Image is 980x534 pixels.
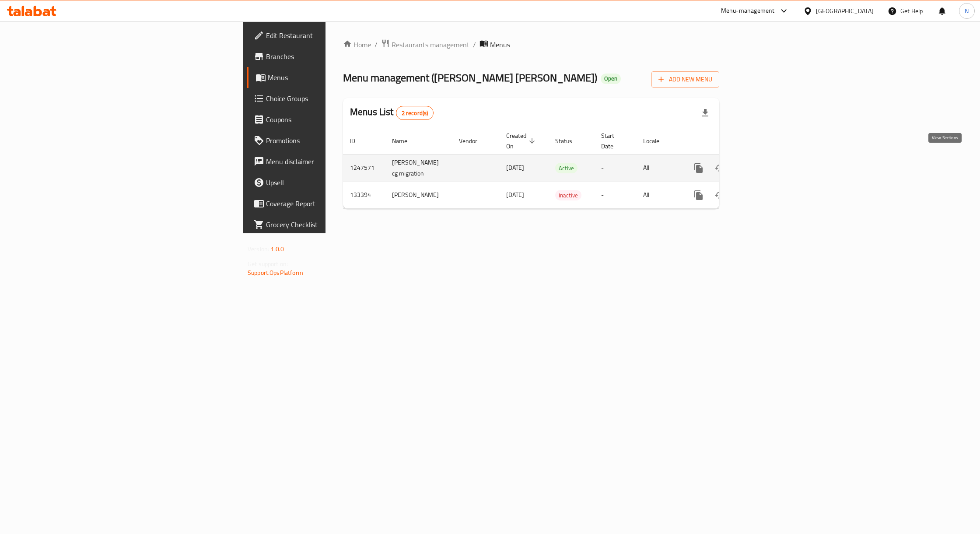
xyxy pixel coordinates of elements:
[247,88,407,109] a: Choice Groups
[555,163,577,173] span: Active
[350,136,367,146] span: ID
[350,105,434,120] h2: Menus List
[709,185,730,206] button: Change Status
[247,151,407,172] a: Menu disclaimer
[594,154,636,182] td: -
[392,136,419,146] span: Name
[709,158,730,179] button: Change Status
[247,130,407,151] a: Promotions
[681,128,779,155] th: Actions
[248,243,269,255] span: Version:
[459,136,489,146] span: Vendor
[247,214,407,235] a: Grocery Checklist
[268,72,400,83] span: Menus
[343,39,719,50] nav: breadcrumb
[965,6,969,16] span: N
[385,182,452,208] td: [PERSON_NAME]
[473,39,476,50] li: /
[636,154,681,182] td: All
[266,177,400,188] span: Upsell
[266,93,400,104] span: Choice Groups
[266,219,400,230] span: Grocery Checklist
[643,136,671,146] span: Locale
[385,154,452,182] td: [PERSON_NAME]-cg migration
[247,193,407,214] a: Coverage Report
[343,128,779,209] table: enhanced table
[247,25,407,46] a: Edit Restaurant
[651,71,719,88] button: Add New Menu
[247,67,407,88] a: Menus
[601,130,626,151] span: Start Date
[248,267,303,278] a: Support.OpsPlatform
[247,172,407,193] a: Upsell
[816,6,874,16] div: [GEOGRAPHIC_DATA]
[601,75,621,82] span: Open
[266,156,400,167] span: Menu disclaimer
[343,68,597,88] span: Menu management ( [PERSON_NAME] [PERSON_NAME] )
[392,39,469,50] span: Restaurants management
[506,162,524,173] span: [DATE]
[555,136,584,146] span: Status
[266,198,400,209] span: Coverage Report
[266,114,400,125] span: Coupons
[688,158,709,179] button: more
[506,189,524,200] span: [DATE]
[555,190,581,200] span: Inactive
[490,39,510,50] span: Menus
[270,243,284,255] span: 1.0.0
[636,182,681,208] td: All
[266,51,400,62] span: Branches
[688,185,709,206] button: more
[658,74,712,85] span: Add New Menu
[381,39,469,50] a: Restaurants management
[247,109,407,130] a: Coupons
[396,106,434,120] div: Total records count
[247,46,407,67] a: Branches
[594,182,636,208] td: -
[506,130,538,151] span: Created On
[721,6,775,16] div: Menu-management
[266,30,400,41] span: Edit Restaurant
[396,109,434,117] span: 2 record(s)
[601,74,621,84] div: Open
[248,258,288,270] span: Get support on:
[266,135,400,146] span: Promotions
